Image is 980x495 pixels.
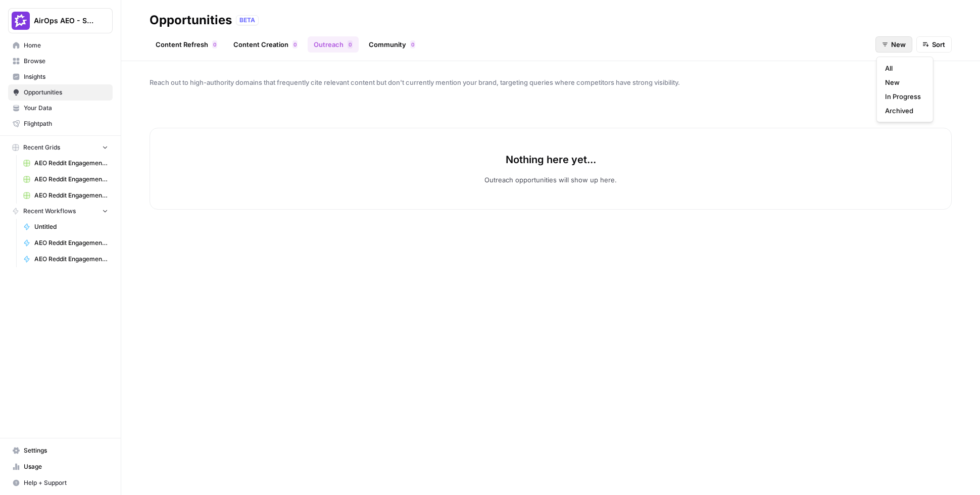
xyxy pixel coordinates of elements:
[292,40,298,48] div: 0
[411,40,414,48] span: 0
[8,84,113,101] a: Opportunities
[885,77,921,87] span: New
[8,69,113,85] a: Insights
[34,175,108,184] span: AEO Reddit Engagement (6)
[8,475,113,491] button: Help + Support
[34,255,108,264] span: AEO Reddit Engagement - Fork
[349,40,352,48] span: 0
[293,40,297,48] span: 0
[34,238,108,247] span: AEO Reddit Engagement - Fork
[24,119,108,128] span: Flightpath
[24,72,108,81] span: Insights
[23,207,76,216] span: Recent Workflows
[876,57,934,122] div: New
[34,159,108,168] span: AEO Reddit Engagement (4)
[8,204,113,219] button: Recent Workflows
[506,153,596,167] p: Nothing here yet...
[24,88,108,97] span: Opportunities
[150,12,232,28] div: Opportunities
[24,104,108,113] span: Your Data
[8,140,113,155] button: Recent Grids
[19,219,113,235] a: Untitled
[8,37,113,54] a: Home
[363,36,421,53] a: Community0
[891,39,906,49] span: New
[932,39,945,49] span: Sort
[236,15,259,25] div: BETA
[24,57,108,66] span: Browse
[8,8,113,33] button: Workspace: AirOps AEO - Single Brand (Gong)
[19,235,113,251] a: AEO Reddit Engagement - Fork
[885,106,921,116] span: Archived
[150,77,952,87] span: Reach out to high-authority domains that frequently cite relevant content but don't currently men...
[19,171,113,187] a: AEO Reddit Engagement (6)
[34,16,95,26] span: AirOps AEO - Single Brand (Gong)
[12,12,30,30] img: AirOps AEO - Single Brand (Gong) Logo
[24,478,108,487] span: Help + Support
[8,53,113,69] a: Browse
[348,40,353,48] div: 0
[8,459,113,475] a: Usage
[885,91,921,102] span: In Progress
[24,462,108,471] span: Usage
[19,251,113,267] a: AEO Reddit Engagement - Fork
[410,40,415,48] div: 0
[8,116,113,132] a: Flightpath
[484,175,617,185] p: Outreach opportunities will show up here.
[24,41,108,50] span: Home
[875,36,912,53] button: New
[8,100,113,116] a: Your Data
[213,40,216,48] span: 0
[34,222,108,231] span: Untitled
[212,40,217,48] div: 0
[150,36,223,53] a: Content Refresh0
[308,36,359,53] a: Outreach0
[8,442,113,459] a: Settings
[19,155,113,171] a: AEO Reddit Engagement (4)
[885,63,921,73] span: All
[227,36,304,53] a: Content Creation0
[24,446,108,455] span: Settings
[34,191,108,200] span: AEO Reddit Engagement (7)
[23,143,60,152] span: Recent Grids
[916,36,952,53] button: Sort
[19,187,113,204] a: AEO Reddit Engagement (7)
